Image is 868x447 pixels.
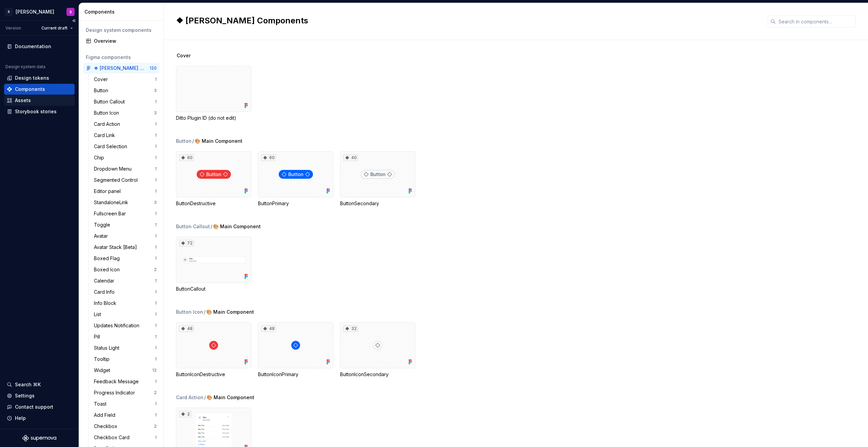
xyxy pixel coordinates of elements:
[94,434,132,441] div: Checkbox Card
[91,399,159,409] a: Toast1
[91,275,159,286] a: Calendar1
[15,381,41,388] div: Search ⌘K
[94,121,123,128] div: Card Action
[179,411,191,417] div: 2
[94,244,140,251] div: Avatar Stack [Beta]
[206,394,254,401] span: 🎨 Main Component
[91,130,159,141] a: Card Link1
[91,309,159,320] a: List1
[15,108,57,115] div: Storybook stories
[94,356,112,363] div: Tooltip
[4,95,75,106] a: Assets
[15,415,26,422] div: Help
[94,423,120,430] div: Checkbox
[211,223,212,230] span: /
[91,387,159,398] a: Progress Indicator2
[91,320,159,331] a: Updates Notification1
[5,64,45,70] div: Design system data
[22,435,56,442] svg: Supernova Logo
[15,97,31,104] div: Assets
[94,333,103,340] div: Pill
[192,138,194,144] span: /
[91,376,159,387] a: Feedback Message1
[94,110,122,116] div: Button Icon
[155,99,157,104] div: 1
[340,322,415,378] div: 32ButtonIconSecondary
[176,286,251,292] div: ButtonCallout
[155,222,157,228] div: 1
[155,189,157,194] div: 1
[94,277,117,284] div: Calendar
[176,237,251,292] div: 72ButtonCallout
[38,23,76,33] button: Current draft
[4,84,75,95] a: Components
[94,389,138,396] div: Progress Indicator
[155,334,157,339] div: 1
[343,154,358,161] div: 40
[15,404,53,410] div: Contact support
[155,233,157,239] div: 1
[154,110,157,116] div: 3
[91,208,159,219] a: Fullscreen Bar1
[261,154,276,161] div: 60
[86,54,157,61] div: Figma components
[91,108,159,118] a: Button Icon3
[91,186,159,197] a: Editor panel1
[155,211,157,216] div: 1
[155,121,157,127] div: 1
[176,322,251,378] div: 48ButtonIconDestructive
[94,233,111,239] div: Avatar
[155,412,157,418] div: 1
[91,287,159,297] a: Card Info1
[176,151,251,207] div: 60ButtonDestructive
[4,402,75,412] button: Contact support
[94,87,111,94] div: Button
[5,25,21,31] div: Version
[154,390,157,395] div: 2
[155,435,157,440] div: 1
[340,151,415,207] div: 40ButtonSecondary
[91,219,159,230] a: Toggle1
[152,368,157,373] div: 12
[176,223,210,230] div: Button Callout
[84,8,161,15] div: Components
[176,394,203,401] div: Card Action
[155,401,157,407] div: 1
[204,309,205,315] span: /
[776,15,856,27] input: Search in components...
[154,267,157,272] div: 2
[155,166,157,172] div: 1
[91,231,159,241] a: Avatar1
[258,322,333,378] div: 48ButtonIconPrimary
[176,371,251,378] div: ButtonIconDestructive
[91,175,159,186] a: Segmented Control1
[91,197,159,208] a: StandaloneLink3
[94,154,107,161] div: Chip
[176,309,203,315] div: Button Icon
[340,200,415,207] div: ButtonSecondary
[41,25,67,31] span: Current draft
[94,367,113,374] div: Widget
[91,141,159,152] a: Card Selection1
[91,410,159,421] a: Add Field1
[94,412,118,419] div: Add Field
[177,52,191,59] span: Cover
[94,143,130,150] div: Card Selection
[176,15,759,26] h2: ❖ [PERSON_NAME] Components
[91,298,159,309] a: Info Block1
[83,36,159,46] a: Overview
[155,356,157,362] div: 1
[91,421,159,432] a: Checkbox2
[91,242,159,253] a: Avatar Stack [Beta]1
[195,138,242,144] span: 🎨 Main Component
[70,9,72,15] div: S
[176,138,192,144] div: Button
[91,253,159,264] a: Boxed Flag1
[91,152,159,163] a: Chip1
[213,223,261,230] span: 🎨 Main Component
[154,424,157,429] div: 2
[83,63,159,74] a: ❖ [PERSON_NAME] Components120
[155,144,157,149] div: 1
[94,98,127,105] div: Button Callout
